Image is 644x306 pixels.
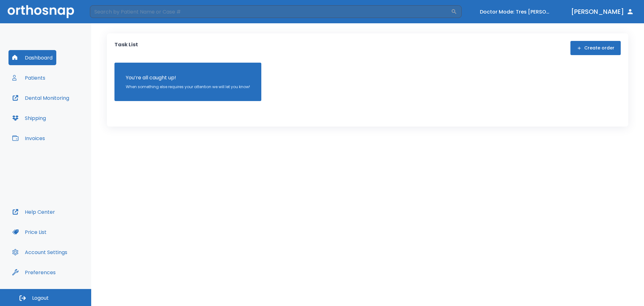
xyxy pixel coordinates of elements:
img: Orthosnap [8,5,74,18]
span: Logout [32,295,49,302]
button: Dashboard [8,50,56,65]
button: Create order [570,41,621,55]
p: You’re all caught up! [126,74,250,82]
button: Price List [8,224,50,240]
button: [PERSON_NAME] [569,6,636,17]
button: Preferences [8,265,59,280]
input: Search by Patient Name or Case # [90,5,451,18]
button: Invoices [8,131,49,146]
button: Help Center [8,204,59,219]
p: Task List [114,41,138,55]
button: Account Settings [8,245,71,260]
button: Dental Monitoring [8,90,73,105]
p: When something else requires your attention we will let you know! [126,84,250,90]
button: Shipping [8,110,50,126]
button: Patients [8,70,49,85]
button: Doctor Mode: Tres [PERSON_NAME] [477,7,553,17]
